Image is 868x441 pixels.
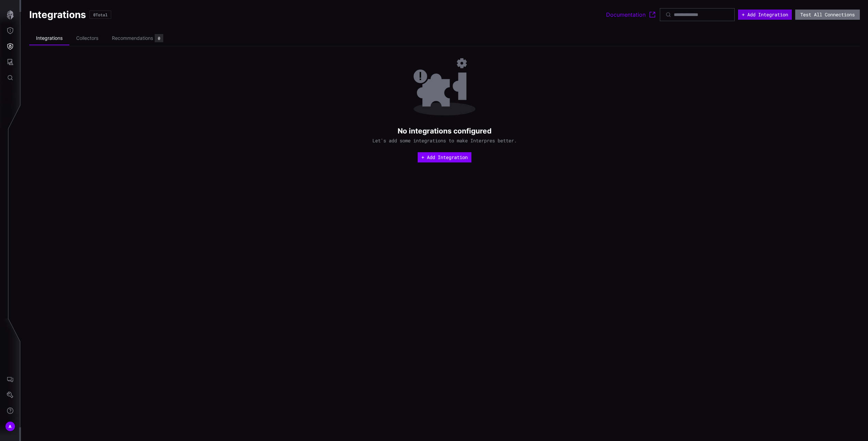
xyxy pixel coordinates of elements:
h1: Integrations [29,9,86,21]
button: A [0,419,20,434]
span: Let's add some integrations to make Interpres better. [372,138,517,144]
button: + Add Integration [738,10,792,20]
button: + Add Integration [418,152,471,162]
div: Recommendations [112,35,153,41]
div: 0 Total [93,13,107,17]
span: A [9,423,12,430]
button: Test All Connections [795,10,860,20]
h2: No integrations configured [398,126,491,136]
li: Collectors [69,32,105,45]
div: 0 [158,36,160,40]
li: Integrations [29,32,69,45]
a: Documentation [606,11,656,19]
